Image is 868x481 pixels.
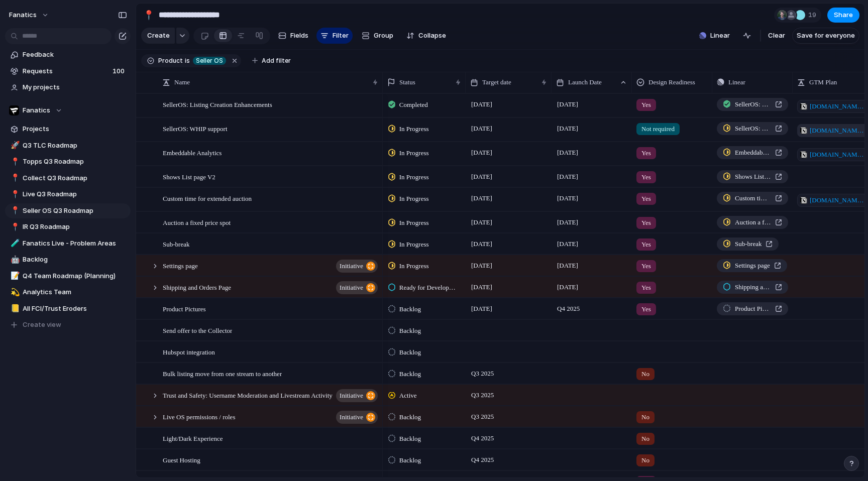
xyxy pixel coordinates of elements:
a: Feedback [5,47,131,62]
a: SellerOS: WHIP support [717,122,788,135]
span: Completed [399,100,428,110]
span: [DATE] [469,238,495,250]
span: Backlog [399,369,421,379]
span: Analytics Team [23,287,127,297]
span: SellerOS: WHIP support [735,124,771,134]
a: 📍IR Q3 Roadmap [5,219,131,234]
span: Linear [710,31,730,41]
span: 19 [808,10,819,20]
span: [DOMAIN_NAME][URL] [810,195,865,205]
span: Target date [482,77,511,87]
span: [DATE] [555,98,581,110]
span: Seller OS [196,56,223,65]
span: [DATE] [469,123,495,135]
span: Backlog [399,347,421,357]
span: My projects [23,82,127,92]
button: Create view [5,317,131,332]
span: 100 [113,66,127,76]
span: Guest Hosting [163,454,200,465]
a: 📍Live Q3 Roadmap [5,187,131,202]
div: 💫 [11,287,18,298]
span: Q4 Team Roadmap (Planning) [23,271,127,281]
a: 🚀Q3 TLC Roadmap [5,138,131,153]
span: Yes [641,283,651,293]
a: Sub-break [717,237,779,251]
a: Shows List page V2 [717,170,788,183]
span: [DATE] [555,147,581,159]
button: 📍 [9,157,19,167]
span: Embeddable Analytics [163,147,222,158]
span: Embeddable Analytics [735,148,771,158]
span: Live Q3 Roadmap [23,189,127,199]
span: Q4 2025 [555,303,582,315]
span: In Progress [399,194,429,204]
span: Yes [641,194,651,204]
span: Backlog [23,255,127,265]
span: Yes [641,304,651,314]
div: 🧪Fanatics Live - Problem Areas [5,236,131,251]
span: Add filter [262,56,291,65]
button: Seller OS [191,55,228,66]
button: Clear [764,28,789,44]
span: Yes [641,239,651,250]
span: In Progress [399,148,429,158]
button: 📍 [141,7,157,23]
span: [DATE] [555,281,581,293]
span: [DATE] [555,238,581,250]
span: Design Readiness [648,77,695,87]
span: SellerOS: WHIP support [163,123,228,134]
a: 📝Q4 Team Roadmap (Planning) [5,269,131,284]
span: Backlog [399,434,421,444]
a: Auction a fixed price spot [717,216,788,229]
span: GTM Plan [809,77,837,87]
span: Hubspot integration [163,346,215,357]
a: Requests100 [5,64,131,79]
span: Save for everyone [797,31,855,41]
a: 📍Topps Q3 Roadmap [5,154,131,169]
span: Trust and Safety: Username Moderation and Livestream Activity [163,389,333,401]
a: 🤖Backlog [5,252,131,267]
div: 📍 [11,221,18,233]
span: [DATE] [469,171,495,183]
span: [DATE] [469,260,495,272]
span: Fanatics Live - Problem Areas [23,238,127,249]
span: Yes [641,218,651,228]
span: Yes [641,261,651,271]
span: In Progress [399,261,429,271]
span: Status [399,77,415,87]
span: No [641,455,649,465]
button: 📒 [9,304,19,314]
div: 📍 [143,8,154,22]
div: 📝 [11,270,18,282]
a: Projects [5,122,131,137]
span: Sub-break [735,239,762,249]
span: Yes [641,148,651,158]
span: Custom time for extended auction [163,192,252,204]
span: Yes [641,100,651,110]
span: [DOMAIN_NAME][URL] [810,150,865,160]
span: Create [147,31,170,41]
button: Collapse [402,28,450,44]
span: Requests [23,66,110,76]
button: Fanatics [5,103,131,118]
span: Settings page [163,260,198,271]
span: SellerOS: Listing Creation Enhancements [735,99,771,109]
span: initiative [340,259,363,273]
button: 🚀 [9,141,19,151]
span: [DATE] [555,260,581,272]
a: Custom time for extended auction [717,192,788,205]
span: Clear [768,31,785,41]
div: 💫Analytics Team [5,285,131,300]
button: 📍 [9,173,19,183]
span: Q3 2025 [469,411,496,423]
span: Fields [290,31,308,41]
button: 📍 [9,206,19,216]
a: Shipping and Orders Page [717,281,788,294]
a: 📍Collect Q3 Roadmap [5,171,131,186]
a: Product Pictures [717,302,788,315]
span: Product [158,56,183,65]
